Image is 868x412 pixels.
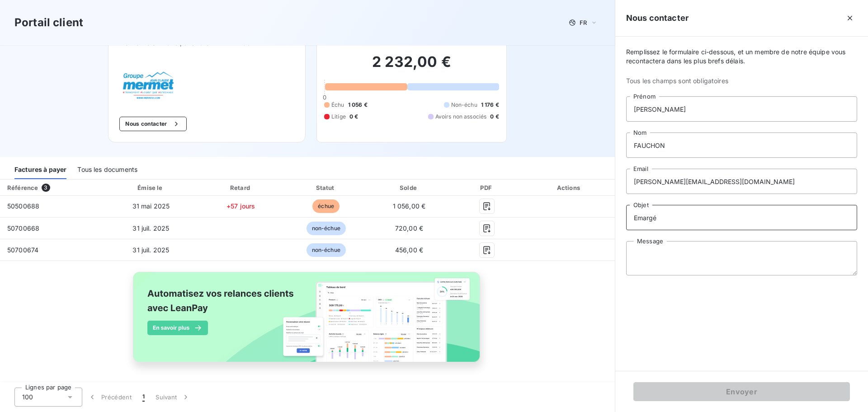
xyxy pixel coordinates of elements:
button: Nous contacter [119,117,186,131]
span: 720,00 € [395,224,423,232]
span: non-échue [307,243,346,257]
input: placeholder [626,133,857,158]
span: 100 [22,393,33,402]
span: 1 176 € [481,101,499,109]
span: 1 [142,393,145,402]
span: 0 € [490,113,499,121]
input: placeholder [626,96,857,122]
img: Company logo [119,68,177,102]
span: Tous les champs sont obligatoires [626,76,857,85]
span: Remplissez le formulaire ci-dessous, et un membre de notre équipe vous recontactera dans les plus... [626,47,857,66]
span: non-échue [307,222,346,235]
button: Envoyer [633,382,850,401]
div: Référence [7,184,38,191]
span: 50700674 [7,246,38,254]
span: FR [580,19,587,26]
img: banner [125,266,490,378]
div: Statut [286,183,366,192]
span: Litige [331,113,346,121]
span: Échu [331,101,344,109]
div: Émise le [106,183,196,192]
div: PDF [452,183,522,192]
span: 0 € [349,113,358,121]
span: échue [312,199,340,213]
span: 0 [323,94,326,101]
div: Retard [200,183,283,192]
div: Solde [370,183,448,192]
span: 50700668 [7,224,39,232]
input: placeholder [626,205,857,230]
span: 456,00 € [395,246,423,254]
span: 50500688 [7,202,39,210]
span: 31 juil. 2025 [132,224,169,232]
span: 1 056,00 € [393,202,426,210]
span: +57 jours [226,202,255,210]
button: Suivant [150,388,196,407]
input: placeholder [626,169,857,194]
span: Non-échu [451,101,477,109]
h5: Nous contacter [626,12,689,24]
h3: Portail client [14,14,83,31]
div: Tous les documents [77,160,137,179]
button: 1 [137,388,150,407]
h2: 2 232,00 € [324,53,499,80]
span: 31 mai 2025 [132,202,170,210]
span: 1 056 € [348,101,368,109]
button: Précédent [82,388,137,407]
span: Avoirs non associés [435,113,487,121]
span: 3 [42,184,50,192]
div: Actions [526,183,613,192]
div: Factures à payer [14,160,66,179]
span: 31 juil. 2025 [132,246,169,254]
